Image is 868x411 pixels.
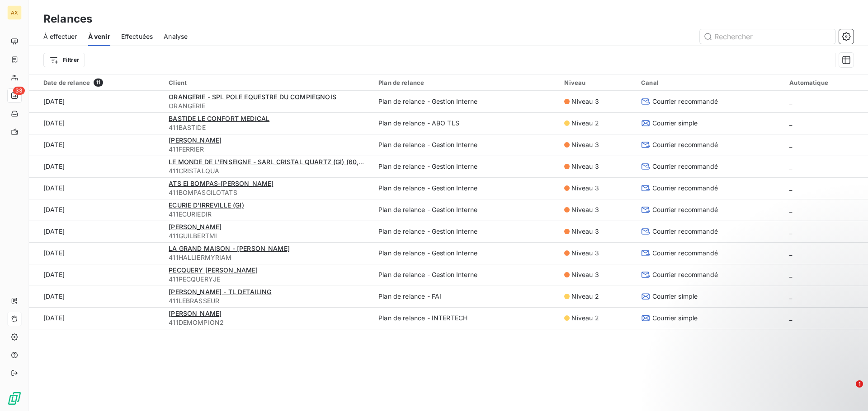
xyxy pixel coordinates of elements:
[29,286,163,307] td: [DATE]
[29,91,163,112] td: [DATE]
[789,314,792,322] span: _
[789,162,792,170] span: _
[169,102,368,111] span: ORANGERIE
[837,380,859,402] iframe: Intercom live chat
[652,314,698,323] span: Courrier simple
[169,201,244,209] span: ECURIE D'IRREVILLE (GI)
[571,249,599,258] span: Niveau 3
[789,97,792,105] span: _
[13,87,25,95] span: 33
[43,11,92,27] h3: Relances
[169,296,368,305] span: 411LEBRASSEUR
[169,318,368,327] span: 411DEMOMPION2
[652,97,718,106] span: Courrier recommandé
[856,380,863,388] span: 1
[789,271,792,278] span: _
[169,123,368,132] span: 411BASTIDE
[169,93,336,101] span: ORANGERIE - SPL POLE EQUESTRE DU COMPIEGNOIS
[29,134,163,156] td: [DATE]
[378,79,553,86] div: Plan de relance
[29,264,163,286] td: [DATE]
[571,314,599,323] span: Niveau 2
[652,119,698,128] span: Courrier simple
[789,184,792,192] span: _
[94,79,103,87] span: 11
[43,53,85,67] button: Filtrer
[164,32,188,41] span: Analyse
[373,112,559,134] td: Plan de relance - ABO TLS
[789,141,792,148] span: _
[29,112,163,134] td: [DATE]
[29,199,163,221] td: [DATE]
[373,221,559,242] td: Plan de relance - Gestion Interne
[169,253,368,262] span: 411HALLIERMYRIAM
[169,231,368,240] span: 411GUILBERTMI
[373,134,559,156] td: Plan de relance - Gestion Interne
[29,156,163,177] td: [DATE]
[687,323,868,387] iframe: Intercom notifications message
[652,184,718,193] span: Courrier recommandé
[169,115,269,122] span: BASTIDE LE CONFORT MEDICAL
[652,162,718,171] span: Courrier recommandé
[169,145,368,154] span: 411FERRIER
[29,221,163,242] td: [DATE]
[700,29,835,44] input: Rechercher
[789,79,863,86] div: Automatique
[652,227,718,236] span: Courrier recommandé
[169,266,258,274] span: PECQUERY [PERSON_NAME]
[373,199,559,221] td: Plan de relance - Gestion Interne
[373,177,559,199] td: Plan de relance - Gestion Interne
[373,264,559,286] td: Plan de relance - Gestion Interne
[373,242,559,264] td: Plan de relance - Gestion Interne
[789,206,792,213] span: _
[652,205,718,214] span: Courrier recommandé
[7,391,22,406] img: Logo LeanPay
[29,177,163,199] td: [DATE]
[373,91,559,112] td: Plan de relance - Gestion Interne
[571,162,599,171] span: Niveau 3
[169,210,368,219] span: 411ECURIEDIR
[88,32,110,41] span: À venir
[652,249,718,258] span: Courrier recommandé
[641,79,778,86] div: Canal
[29,242,163,264] td: [DATE]
[652,292,698,301] span: Courrier simple
[571,292,599,301] span: Niveau 2
[43,79,158,87] div: Date de relance
[789,249,792,257] span: _
[789,227,792,235] span: _
[7,5,22,20] div: AX
[373,156,559,177] td: Plan de relance - Gestion Interne
[571,227,599,236] span: Niveau 3
[169,166,368,175] span: 411CRISTALQUA
[169,79,187,86] span: Client
[169,275,368,284] span: 411PECQUERYJE
[169,180,274,187] span: ATS EI BOMPAS-[PERSON_NAME]
[571,119,599,128] span: Niveau 2
[652,140,718,149] span: Courrier recommandé
[571,270,599,279] span: Niveau 3
[789,292,792,300] span: _
[373,307,559,329] td: Plan de relance - INTERTECH
[373,286,559,307] td: Plan de relance - FAI
[169,136,222,144] span: [PERSON_NAME]
[121,32,153,41] span: Effectuées
[789,119,792,127] span: _
[571,140,599,149] span: Niveau 3
[169,188,368,197] span: 411BOMPASGILOTATS
[169,309,222,317] span: [PERSON_NAME]
[571,184,599,193] span: Niveau 3
[169,245,290,252] span: LA GRAND MAISON - [PERSON_NAME]
[169,158,375,166] span: LE MONDE DE L'ENSEIGNE - SARL CRISTAL QUARTZ (GI) (60,00 €)
[571,97,599,106] span: Niveau 3
[652,270,718,279] span: Courrier recommandé
[169,288,271,296] span: [PERSON_NAME] - TL DETAILING
[43,32,77,41] span: À effectuer
[571,205,599,214] span: Niveau 3
[29,307,163,329] td: [DATE]
[564,79,630,86] div: Niveau
[169,223,222,231] span: [PERSON_NAME]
